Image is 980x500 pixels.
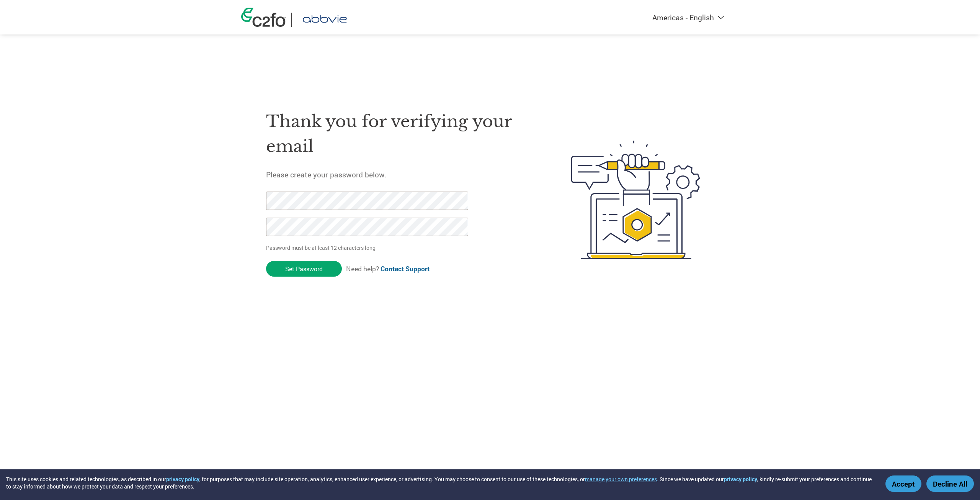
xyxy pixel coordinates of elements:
input: Set Password [266,261,342,277]
span: Need help? [346,264,430,273]
button: Accept [885,475,921,492]
a: privacy policy [166,475,199,483]
a: privacy policy [724,475,757,483]
h1: Thank you for verifying your email [266,109,535,159]
button: Decline All [926,475,974,492]
img: c2fo logo [241,8,286,27]
button: manage your own preferences [585,475,657,483]
h5: Please create your password below. [266,170,535,179]
img: AbbVie [297,13,352,27]
a: Contact Support [381,264,430,273]
div: This site uses cookies and related technologies, as described in our , for purposes that may incl... [6,475,874,490]
p: Password must be at least 12 characters long [266,244,470,252]
img: create-password [557,98,714,302]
